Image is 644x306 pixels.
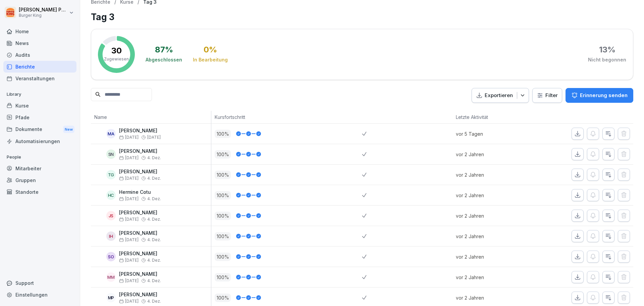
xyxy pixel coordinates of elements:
[3,112,76,123] a: Pfade
[94,114,208,121] p: Name
[456,130,528,137] p: vor 5 Tagen
[580,92,628,99] p: Erinnerung senden
[3,37,76,49] a: News
[588,56,626,63] div: Nicht begonnen
[3,135,76,147] a: Automatisierungen
[119,278,139,283] span: [DATE]
[106,170,116,179] div: TG
[106,129,116,138] div: MA
[155,46,173,54] div: 87 %
[147,135,161,140] span: [DATE]
[193,56,228,63] div: In Bearbeitung
[3,100,76,112] a: Kurse
[106,293,116,302] div: MP
[456,274,528,281] p: vor 2 Jahren
[3,174,76,186] a: Gruppen
[147,156,161,160] span: 4. Dez.
[3,26,76,37] a: Home
[106,272,116,282] div: MM
[215,171,231,179] p: 100 %
[472,88,529,103] button: Exportieren
[119,148,161,154] p: [PERSON_NAME]
[215,232,231,241] p: 100 %
[119,217,139,222] span: [DATE]
[119,189,161,195] p: Hermine Cotu
[119,169,161,175] p: [PERSON_NAME]
[3,61,76,73] a: Berichte
[104,56,129,62] p: Zugewiesen
[215,273,231,281] p: 100 %
[456,151,528,158] p: vor 2 Jahren
[215,212,231,220] p: 100 %
[215,294,231,302] p: 100 %
[147,217,161,222] span: 4. Dez.
[3,123,76,136] a: DokumenteNew
[215,191,231,200] p: 100 %
[3,152,76,163] p: People
[119,271,161,277] p: [PERSON_NAME]
[3,163,76,174] a: Mitarbeiter
[119,299,139,304] span: [DATE]
[215,130,231,138] p: 100 %
[119,156,139,160] span: [DATE]
[204,46,217,54] div: 0 %
[456,212,528,219] p: vor 2 Jahren
[3,186,76,198] a: Standorte
[3,73,76,84] a: Veranstaltungen
[119,292,161,298] p: [PERSON_NAME]
[146,56,182,63] div: Abgeschlossen
[147,278,161,283] span: 4. Dez.
[456,233,528,240] p: vor 2 Jahren
[215,253,231,261] p: 100 %
[63,126,74,133] div: New
[119,196,139,201] span: [DATE]
[119,176,139,181] span: [DATE]
[3,289,76,301] a: Einstellungen
[485,92,513,99] p: Exportieren
[215,150,231,159] p: 100 %
[119,237,139,242] span: [DATE]
[147,196,161,201] span: 4. Dez.
[456,294,528,301] p: vor 2 Jahren
[111,47,122,55] p: 30
[3,89,76,100] p: Library
[537,92,558,99] div: Filter
[119,135,139,140] span: [DATE]
[106,149,116,159] div: SN
[119,128,161,134] p: [PERSON_NAME]
[106,231,116,241] div: IH
[147,299,161,304] span: 4. Dez.
[119,258,139,263] span: [DATE]
[599,46,615,54] div: 13 %
[3,123,76,136] div: Dokumente
[119,251,161,257] p: [PERSON_NAME]
[3,49,76,61] a: Audits
[456,253,528,260] p: vor 2 Jahren
[147,237,161,242] span: 4. Dez.
[19,7,68,13] p: [PERSON_NAME] Pecher
[456,192,528,199] p: vor 2 Jahren
[566,88,633,103] button: Erinnerung senden
[106,252,116,261] div: SO
[215,114,359,121] p: Kursfortschritt
[106,190,116,200] div: HC
[106,211,116,220] div: JS
[119,210,161,216] p: [PERSON_NAME]
[147,176,161,181] span: 4. Dez.
[456,114,525,121] p: Letzte Aktivität
[3,277,76,289] div: Support
[147,258,161,263] span: 4. Dez.
[19,13,68,18] p: Burger King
